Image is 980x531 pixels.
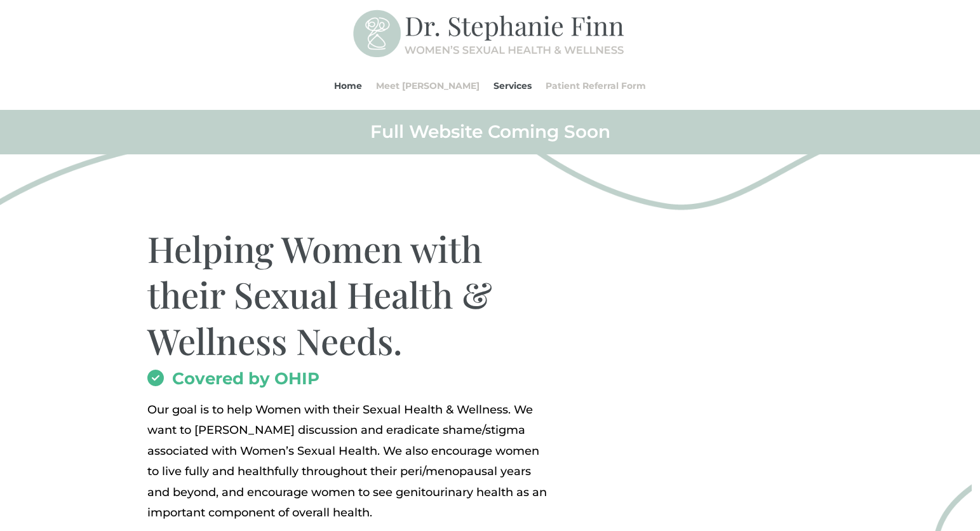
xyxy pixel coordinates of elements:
[147,120,833,149] h2: Full Website Coming Soon
[147,225,551,370] h1: Helping Women with their Sexual Health & Wellness Needs.
[546,62,646,110] a: Patient Referral Form
[493,62,532,110] a: Services
[334,62,362,110] a: Home
[376,62,480,110] a: Meet [PERSON_NAME]
[147,400,551,523] p: Our goal is to help Women with their Sexual Health & Wellness. We want to [PERSON_NAME] discussio...
[147,400,551,523] div: Page 1
[147,370,551,393] h2: Covered by OHIP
